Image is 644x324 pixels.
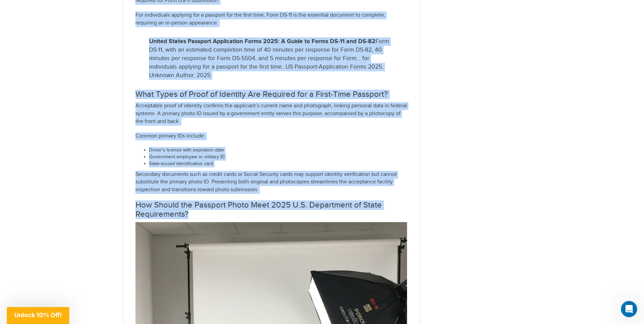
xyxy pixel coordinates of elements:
[149,154,407,161] li: Government employee or military ID
[149,161,407,167] li: State-issued identification card
[135,171,407,194] p: Secondary documents such as credit cards or Social Security cards may support identity verificati...
[135,12,407,27] p: For individuals applying for a passport for the first time, Form DS-11 is the essential document ...
[621,301,637,317] iframe: Intercom live chat
[135,34,407,83] blockquote: Form DS-11, with an estimated completion time of 40 minutes per response for Form DS-82, 40 minut...
[135,90,407,99] h3: What Types of Proof of Identity Are Required for a First-Time Passport?
[149,38,375,45] strong: United States Passport Application Forms 2025: A Guide to Forms DS-11 and DS-82
[7,307,69,324] div: Unlock 10% Off!
[149,147,407,154] li: Driver’s license with expiration date
[135,132,407,140] p: Common primary IDs include:
[135,102,407,126] p: Acceptable proof of identity confirms the applicant’s current name and photograph, linking person...
[135,201,407,219] h3: How Should the Passport Photo Meet 2025 U.S. Department of State Requirements?
[14,311,62,319] span: Unlock 10% Off!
